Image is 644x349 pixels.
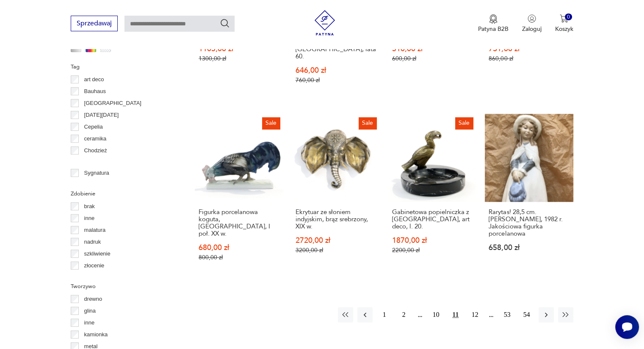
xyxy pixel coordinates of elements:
[392,209,473,230] h3: Gabinetowa popielniczka z [GEOGRAPHIC_DATA], art deco, l. 20.
[199,55,279,62] p: 1300,00 zł
[489,209,569,237] h3: Rarytas! 28,5 cm. [PERSON_NAME], 1982 r. Jakościowa figurka porcelanowa
[555,14,573,33] button: 0Koszyk
[396,307,412,322] button: 2
[84,330,108,339] p: kamionka
[522,14,542,33] button: Zaloguj
[428,307,444,322] button: 10
[296,209,376,230] h3: Ekrytuar ze słoniem indyjskim, brąz srebrzony, XIX w.
[195,114,283,278] a: SaleFigurka porcelanowa koguta, Austria, I poł. XX w.Figurka porcelanowa koguta, [GEOGRAPHIC_DATA...
[392,247,473,254] p: 2200,00 zł
[489,45,569,52] p: 731,00 zł
[519,307,534,322] button: 54
[555,25,573,33] p: Koszyk
[522,25,542,33] p: Zaloguj
[296,77,376,84] p: 760,00 zł
[528,14,536,23] img: Ikonka użytkownika
[71,16,118,31] button: Sprzedawaj
[84,87,106,96] p: Bauhaus
[467,307,483,322] button: 12
[84,237,101,247] p: nadruk
[485,114,573,278] a: Rarytas! 28,5 cm. LLADRO NAO DAISA, 1982 r. Jakościowa figurka porcelanowaRarytas! 28,5 cm. [PERS...
[84,158,105,167] p: Ćmielów
[292,114,380,278] a: SaleEkrytuar ze słoniem indyjskim, brąz srebrzony, XIX w.Ekrytuar ze słoniem indyjskim, brąz sreb...
[565,14,572,21] div: 0
[84,134,107,143] p: ceramika
[71,189,174,198] p: Zdobienie
[71,21,118,27] a: Sprzedawaj
[199,244,279,251] p: 680,00 zł
[392,237,473,244] p: 1870,00 zł
[478,14,509,33] a: Ikona medaluPatyna B2B
[489,244,569,251] p: 658,00 zł
[84,122,103,132] p: Cepelia
[71,282,174,291] p: Tworzywo
[84,318,95,327] p: inne
[84,168,109,178] p: Sygnatura
[388,114,476,278] a: SaleGabinetowa popielniczka z tukanem, art deco, l. 20.Gabinetowa popielniczka z [GEOGRAPHIC_DATA...
[296,24,376,60] h3: Szklana ryba, [PERSON_NAME], [GEOGRAPHIC_DATA], [GEOGRAPHIC_DATA], lata 60.
[84,214,95,223] p: inne
[489,55,569,62] p: 860,00 zł
[84,99,141,108] p: [GEOGRAPHIC_DATA]
[84,146,107,155] p: Chodzież
[84,261,105,270] p: złocenie
[312,10,337,36] img: Patyna - sklep z meblami i dekoracjami vintage
[448,307,463,322] button: 11
[199,254,279,261] p: 800,00 zł
[296,67,376,74] p: 646,00 zł
[296,247,376,254] p: 3200,00 zł
[84,110,119,120] p: [DATE][DATE]
[220,18,230,28] button: Szukaj
[500,307,515,322] button: 53
[84,225,106,235] p: malatura
[84,75,104,84] p: art deco
[199,45,279,52] p: 1105,00 zł
[392,45,473,52] p: 510,00 zł
[392,55,473,62] p: 600,00 zł
[478,14,509,33] button: Patyna B2B
[489,14,498,24] img: Ikona medalu
[199,209,279,237] h3: Figurka porcelanowa koguta, [GEOGRAPHIC_DATA], I poł. XX w.
[296,237,376,244] p: 2720,00 zł
[377,307,392,322] button: 1
[84,306,96,316] p: glina
[478,25,509,33] p: Patyna B2B
[71,62,174,71] p: Tag
[84,202,95,211] p: brak
[84,294,102,304] p: drewno
[560,14,568,23] img: Ikona koszyka
[615,315,639,339] iframe: Smartsupp widget button
[84,249,111,258] p: szkliwienie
